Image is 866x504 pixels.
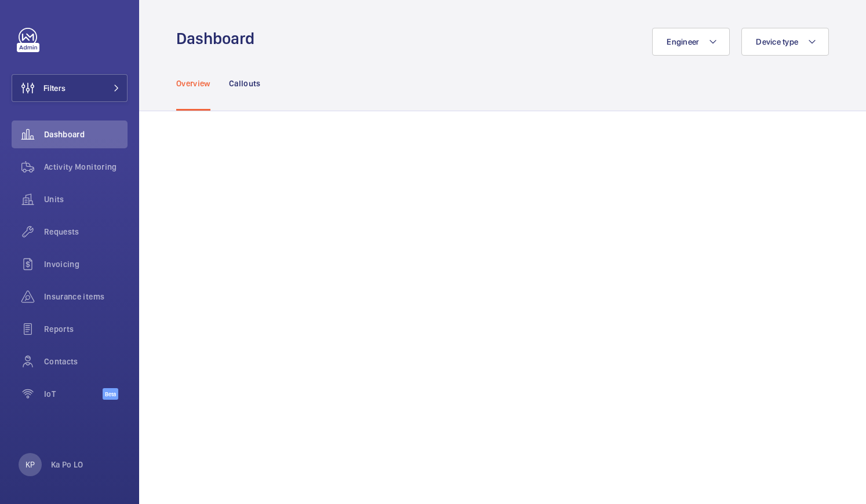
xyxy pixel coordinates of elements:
span: Reports [44,323,128,335]
span: Insurance items [44,291,128,302]
span: Beta [103,388,118,400]
button: Engineer [652,28,730,56]
span: Activity Monitoring [44,161,128,173]
span: IoT [44,388,103,400]
span: Requests [44,226,128,238]
span: Device type [756,37,798,46]
h1: Dashboard [176,28,261,49]
p: Overview [176,78,210,89]
span: Units [44,193,128,205]
p: Ka Po LO [51,459,83,470]
span: Dashboard [44,129,128,140]
span: Contacts [44,356,128,367]
button: Filters [12,74,128,102]
button: Device type [741,28,829,56]
p: Callouts [229,78,261,89]
span: Engineer [667,37,699,46]
p: KP [26,459,35,470]
span: Filters [43,82,66,94]
span: Invoicing [44,258,128,270]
